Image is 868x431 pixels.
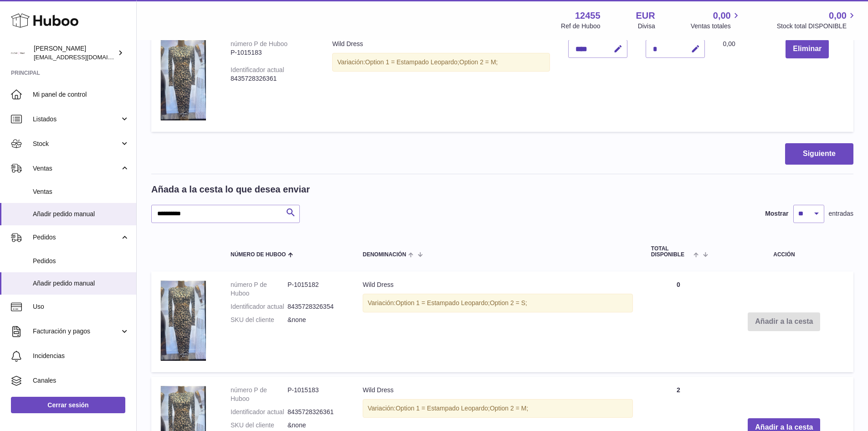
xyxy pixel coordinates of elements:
[33,187,129,196] span: Ventas
[691,10,741,31] a: 0,00 Ventas totales
[33,115,120,124] span: Listados
[231,386,288,403] dt: número P de Huboo
[33,302,129,311] span: Uso
[11,46,25,60] img: pedidos@glowrias.com
[765,209,788,218] label: Mostrar
[490,299,527,306] span: Option 2 = S;
[636,10,655,22] strong: EUR
[33,90,129,99] span: Mi panel de control
[777,10,857,31] a: 0,00 Stock total DISPONIBLE
[33,279,129,288] span: Añadir pedido manual
[332,53,550,72] div: Variación:
[33,210,129,218] span: Añadir pedido manual
[33,140,120,148] span: Stock
[363,399,633,418] div: Variación:
[34,44,116,62] div: [PERSON_NAME]
[231,74,314,83] div: 8435728326361
[288,302,344,311] dd: 8435728326354
[151,183,310,196] h2: Añada a la cesta lo que desea enviar
[33,164,120,173] span: Ventas
[231,316,288,324] dt: SKU del cliente
[363,294,633,312] div: Variación:
[713,10,731,22] span: 0,00
[777,22,857,31] span: Stock total DISPONIBLE
[395,299,490,306] span: Option 1 = Estampado Leopardo;
[363,252,406,258] span: Denominación
[33,257,129,265] span: Pedidos
[231,408,288,416] dt: Identificador actual
[561,22,600,31] div: Ref de Huboo
[231,48,314,57] div: P-1015183
[11,397,125,413] a: Cerrar sesión
[231,302,288,311] dt: Identificador actual
[160,280,206,361] img: Wild Dress
[829,209,853,218] span: entradas
[288,316,344,324] dd: &none
[33,376,129,385] span: Canales
[395,405,490,412] span: Option 1 = Estampado Leopardo;
[323,31,559,131] td: Wild Dress
[288,280,344,298] dd: P-1015182
[288,421,344,430] dd: &none
[575,10,601,22] strong: 12455
[34,53,134,61] span: [EMAIL_ADDRESS][DOMAIN_NAME]
[829,10,847,22] span: 0,00
[160,40,206,120] img: Wild Dress
[288,408,344,416] dd: 8435728326361
[459,58,498,66] span: Option 2 = M;
[651,246,692,258] span: Total DISPONIBLE
[231,40,288,47] div: número P de Huboo
[786,40,829,58] button: Eliminar
[490,405,528,412] span: Option 2 = M;
[33,233,120,242] span: Pedidos
[231,66,284,73] div: Identificador actual
[231,252,286,258] span: Número de Huboo
[638,22,655,31] div: Divisa
[691,22,741,31] span: Ventas totales
[365,58,459,66] span: Option 1 = Estampado Leopardo;
[33,352,129,360] span: Incidencias
[231,421,288,430] dt: SKU del cliente
[723,40,735,47] span: 0,00
[33,327,120,336] span: Facturación y pagos
[231,280,288,298] dt: número P de Huboo
[642,271,715,372] td: 0
[785,143,853,165] button: Siguiente
[288,386,344,403] dd: P-1015183
[354,271,642,372] td: Wild Dress
[715,237,853,267] th: Acción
